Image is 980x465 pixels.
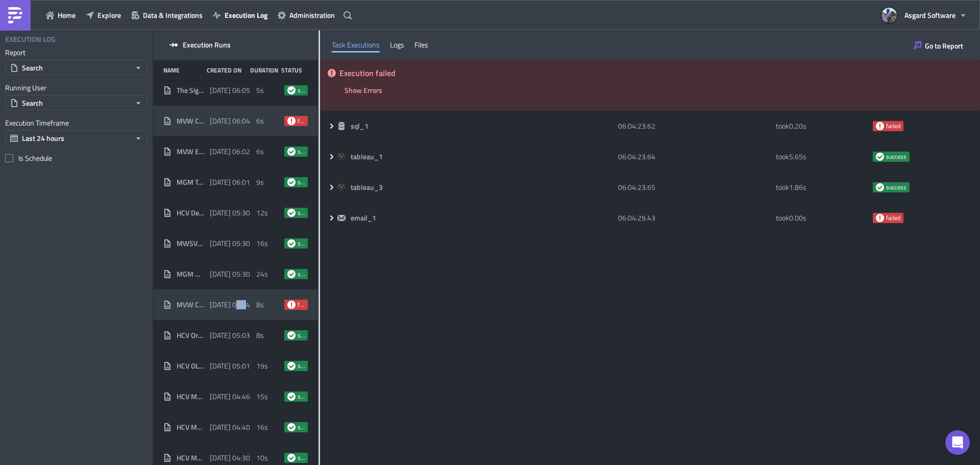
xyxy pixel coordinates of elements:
[256,361,268,371] span: 19s
[5,118,148,128] label: Execution Timeframe
[287,454,296,462] span: success
[287,423,296,431] span: success
[256,86,264,95] span: 5s
[351,183,384,192] span: tableau_3
[908,37,968,54] button: Go to Report
[22,62,43,73] span: Search
[177,270,205,279] span: MGM Managers Standup Dashboard
[351,121,370,131] span: sql_1
[177,239,205,248] span: MWSVG Repeated Guest Requests Engineering
[210,453,250,462] span: [DATE] 04:30
[58,10,76,20] span: Home
[618,148,771,166] div: 06:04:23.64
[210,270,250,279] span: [DATE] 05:30
[22,133,64,143] span: Last 24 hours
[390,37,404,53] div: Logs
[351,152,384,161] span: tableau_1
[339,69,972,77] h5: Execution failed
[177,147,205,156] span: MVW ENG Work Orders Without Parts MVC Lakeshore Reserve
[886,153,906,161] span: success
[281,66,303,74] div: Status
[298,178,305,186] span: success
[287,148,296,156] span: success
[208,7,273,23] button: Execution Log
[210,147,250,156] span: [DATE] 06:02
[210,300,250,309] span: [DATE] 05:04
[298,393,305,401] span: success
[339,82,387,98] button: Show Errors
[925,40,963,51] span: Go to Report
[163,66,202,74] div: Name
[256,239,268,248] span: 16s
[776,148,868,166] div: took 5.65 s
[207,66,245,74] div: Created On
[298,423,305,431] span: success
[298,117,305,125] span: failed
[5,35,56,44] h4: Execution Log
[5,154,148,163] label: Is Schedule
[41,7,81,23] button: Home
[287,331,296,339] span: success
[250,66,276,74] div: Duration
[273,7,340,23] button: Administration
[876,122,884,130] span: failed
[177,331,205,340] span: HCV Orange Lake Retail Inspection Report
[256,178,264,187] span: 9s
[5,60,148,76] button: Search
[287,209,296,217] span: success
[351,213,378,223] span: email_1
[210,239,250,248] span: [DATE] 05:30
[298,454,305,462] span: success
[81,7,126,23] a: Explore
[177,208,205,217] span: HCV Desert Club Security Work Orders [DATE]
[97,10,121,20] span: Explore
[183,40,231,50] span: Execution Runs
[618,178,771,197] div: 06:04:23.65
[5,48,148,57] label: Report
[289,10,335,20] span: Administration
[5,130,148,146] button: Last 24 hours
[876,153,884,161] span: success
[210,208,250,217] span: [DATE] 05:30
[618,209,771,227] div: 06:04:29.43
[776,117,868,135] div: took 0.20 s
[7,7,23,23] img: PushMetrics
[345,85,382,95] span: Show Errors
[298,239,305,248] span: success
[225,10,267,20] span: Execution Log
[177,392,205,401] span: HCV Managers Standup Dashboard - Sites Part 1
[177,423,205,432] span: HCV Managers Standup Dashboard - Sites Part 2
[298,270,305,278] span: success
[126,7,208,23] a: Data & Integrations
[210,116,250,126] span: [DATE] 06:04
[256,270,268,279] span: 24s
[298,362,305,370] span: success
[287,362,296,370] span: success
[945,430,970,455] div: Open Intercom Messenger
[210,178,250,187] span: [DATE] 06:01
[886,214,900,222] span: failed
[256,147,264,156] span: 6s
[298,331,305,339] span: success
[210,361,250,371] span: [DATE] 05:01
[177,300,205,309] span: MVW Cost If Replaced Flows
[287,393,296,401] span: success
[776,209,868,227] div: took 0.00 s
[298,86,305,94] span: success
[177,361,205,371] span: HCV OL Zone 2 3 Managers Standup
[210,86,250,95] span: [DATE] 06:05
[886,122,900,130] span: failed
[256,453,268,462] span: 10s
[875,4,972,27] button: Asgard Software
[143,10,203,20] span: Data & Integrations
[876,214,884,222] span: failed
[414,37,428,53] div: Files
[298,148,305,156] span: success
[5,95,148,111] button: Search
[256,300,264,309] span: 8s
[210,423,250,432] span: [DATE] 04:40
[177,86,205,95] span: The Signature at MGM Delivery Model Task Report CSV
